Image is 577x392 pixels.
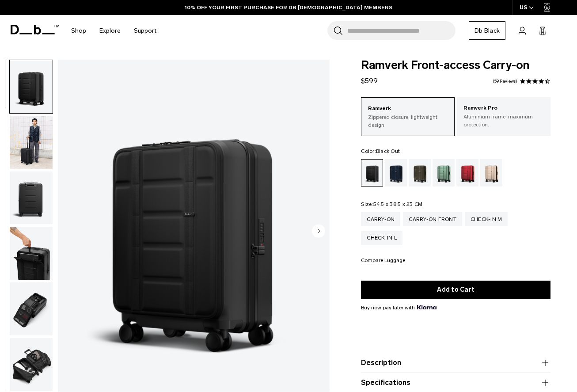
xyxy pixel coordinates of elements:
button: Ramverk Front-access Carry-on Black Out [9,338,53,392]
p: Ramverk Pro [463,104,544,113]
span: $599 [361,76,378,85]
a: Forest Green [409,159,431,186]
img: Ramverk Front-access Carry-on Black Out [10,116,53,169]
span: Ramverk Front-access Carry-on [361,60,550,71]
a: Blue Hour [385,159,407,186]
a: Sprite Lightning Red [456,159,478,186]
img: Ramverk Front-access Carry-on Black Out [10,171,53,225]
a: Check-in L [361,231,402,245]
button: Ramverk Front-access Carry-on Black Out [9,171,53,225]
legend: Color: [361,148,400,154]
p: Zippered closure, lightweight design. [368,113,448,129]
img: Ramverk-front-access.png [10,282,53,335]
a: Explore [99,15,121,46]
p: Aluminium frame, maximum protection. [463,113,544,129]
a: Ramverk Pro Aluminium frame, maximum protection. [457,97,550,135]
img: Ramverk-front-access-1.png [10,227,53,280]
button: Add to Cart [361,281,550,299]
a: Carry-on [361,212,400,226]
a: Black Out [361,159,383,186]
a: 59 reviews [493,79,517,84]
a: Shop [71,15,86,46]
button: Compare Luggage [361,258,405,264]
button: Ramverk Front-access Carry-on Black Out [9,60,53,114]
button: Ramverk-front-access.png [9,282,53,336]
img: Ramverk Front-access Carry-on Black Out [10,60,53,113]
button: Ramverk-front-access-1.png [9,226,53,280]
a: 10% OFF YOUR FIRST PURCHASE FOR DB [DEMOGRAPHIC_DATA] MEMBERS [185,4,392,11]
a: Check-in M [465,212,508,226]
button: Description [361,358,550,368]
legend: Size: [361,202,422,207]
a: Green Ray [433,159,455,186]
button: Next slide [312,225,325,240]
button: Specifications [361,377,550,388]
span: Black Out [376,148,400,154]
button: Ramverk Front-access Carry-on Black Out [9,115,53,169]
a: Fogbow Beige [480,159,502,186]
p: Ramverk [368,104,448,113]
span: Buy now pay later with [361,304,436,312]
a: Carry-on Front [403,212,462,226]
a: Support [134,15,156,46]
img: {"height" => 20, "alt" => "Klarna"} [417,305,436,309]
span: 54.5 x 38.5 x 23 CM [373,201,423,207]
a: Db Black [469,21,505,40]
img: Ramverk Front-access Carry-on Black Out [10,338,53,391]
nav: Main Navigation [65,15,163,46]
